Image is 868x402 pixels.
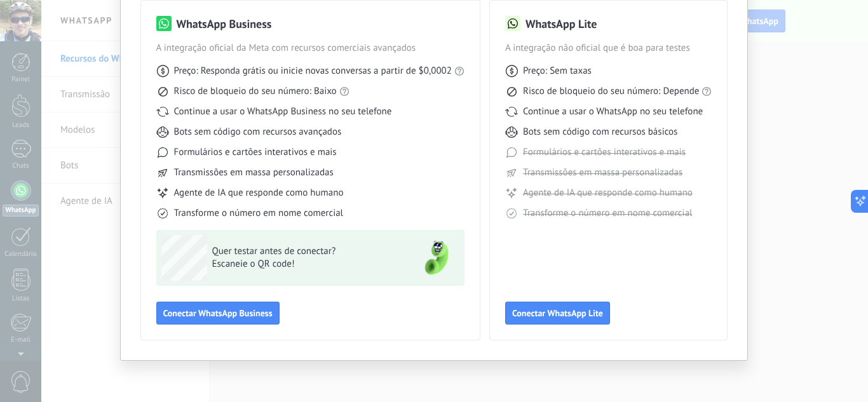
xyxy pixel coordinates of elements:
span: Transforme o número em nome comercial [523,207,692,220]
span: Formulários e cartões interativos e mais [174,146,337,159]
span: Transmissões em massa personalizadas [174,166,334,179]
span: A integração oficial da Meta com recursos comerciais avançados [156,42,465,55]
span: Conectar WhatsApp Business [163,309,273,318]
button: Conectar WhatsApp Lite [505,302,610,325]
span: Bots sem código com recursos avançados [174,126,342,138]
span: A integração não oficial que é boa para testes [505,42,712,55]
span: Quer testar antes de conectar? [212,245,398,258]
span: Continue a usar o WhatsApp no seu telefone [523,105,703,118]
span: Transforme o número em nome comercial [174,207,343,220]
span: Risco de bloqueio do seu número: Depende [523,85,700,98]
span: Risco de bloqueio do seu número: Baixo [174,85,337,98]
button: Conectar WhatsApp Business [156,302,280,325]
span: Formulários e cartões interativos e mais [523,146,686,159]
img: green-phone.png [414,235,459,281]
h3: WhatsApp Business [177,16,272,32]
span: Agente de IA que responde como humano [523,187,693,199]
span: Continue a usar o WhatsApp Business no seu telefone [174,105,392,118]
span: Preço: Responda grátis ou inicie novas conversas a partir de $0,0002 [174,65,452,77]
span: Conectar WhatsApp Lite [512,309,603,318]
span: Preço: Sem taxas [523,65,592,77]
h3: WhatsApp Lite [526,16,597,32]
span: Agente de IA que responde como humano [174,187,344,199]
span: Transmissões em massa personalizadas [523,166,682,179]
span: Bots sem código com recursos básicos [523,126,677,138]
span: Escaneie o QR code! [212,258,398,271]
